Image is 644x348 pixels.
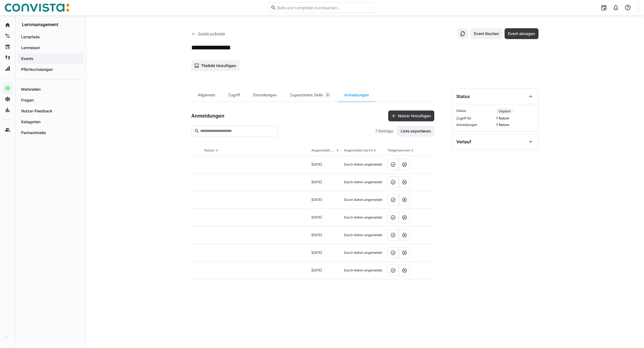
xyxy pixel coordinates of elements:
[191,60,240,71] button: Titelbild hinzufügen
[311,180,322,184] span: [DATE]
[204,148,215,153] div: Nutzer
[327,93,329,97] span: 0
[344,198,382,202] span: Durch Admin angemeldet
[505,28,538,39] button: Event absagen
[456,123,494,127] span: Anmeldungen
[397,126,434,137] button: Liste exportieren
[473,31,500,36] span: Event löschen
[311,268,322,273] span: [DATE]
[400,128,432,134] span: Liste exportieren
[344,180,382,184] span: Durch Admin angemeldet
[311,148,335,153] div: Angemeldet am
[344,233,382,237] span: Durch Admin angemeldet
[387,148,410,153] div: Teilgenommen
[191,113,224,119] h3: Anmeldungen
[311,233,322,237] span: [DATE]
[397,113,432,119] span: Nutzer hinzufügen
[276,5,373,10] input: Skills und Lernpfade durchsuchen…
[311,251,322,255] span: [DATE]
[378,128,393,134] span: Einträge
[344,162,382,167] span: Durch Admin angemeldet
[507,31,536,36] span: Event absagen
[499,109,511,113] span: Geplant
[344,268,382,273] span: Durch Admin angemeldet
[311,215,322,220] span: [DATE]
[344,251,382,255] span: Durch Admin angemeldet
[191,31,225,36] a: Zurück zu Events
[283,88,338,102] div: Zugeordnete Skills
[344,215,382,220] span: Durch Admin angemeldet
[456,139,471,144] div: Verlauf
[247,88,283,102] div: Einstellungen
[496,116,534,121] span: 7 Nutzer
[344,148,373,153] div: Angemeldet durch
[456,116,494,121] span: Zugriff für
[198,31,225,36] span: Zurück zu Events
[222,88,247,102] div: Zugriff
[338,88,375,102] div: Anmeldungen
[375,128,377,134] span: 7
[470,28,502,39] button: Event löschen
[311,198,322,202] span: [DATE]
[456,109,494,114] span: Status
[200,63,237,68] span: Titelbild hinzufügen
[496,123,534,127] span: 7 Nutzer
[191,88,222,102] div: Allgemein
[311,162,322,167] span: [DATE]
[388,110,434,121] button: Nutzer hinzufügen
[456,94,470,99] div: Status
